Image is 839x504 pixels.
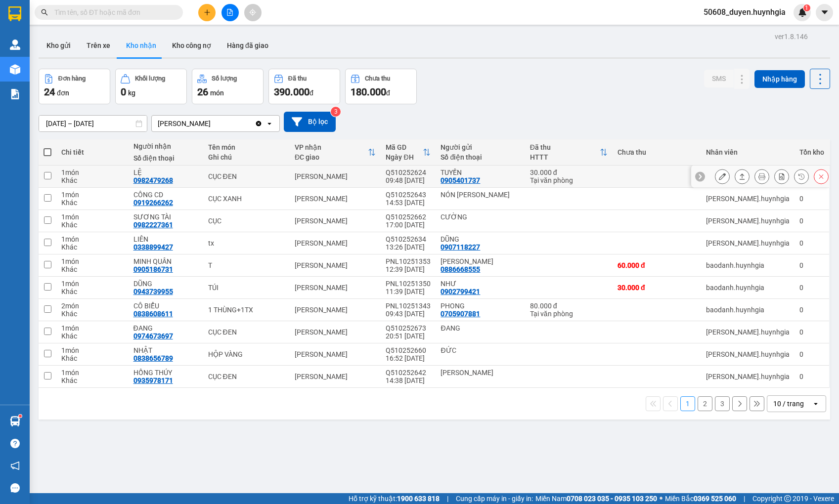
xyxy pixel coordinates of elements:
button: Số lượng26món [192,69,264,104]
div: 0 [799,284,824,292]
div: Sửa đơn hàng [715,169,730,184]
div: 0 [799,350,824,358]
div: 1 món [61,257,124,265]
div: Khác [61,176,124,184]
div: 0 [799,261,824,269]
strong: 0369 525 060 [694,495,736,503]
div: MINH QUÂN [133,257,198,265]
div: CỤC XANH [208,195,285,203]
div: Chưa thu [618,148,696,156]
div: Q510252660 [386,346,431,354]
div: 0919266262 [133,199,173,207]
img: solution-icon [10,89,20,99]
div: Chi tiết [61,148,124,156]
span: plus [204,9,211,16]
div: Khác [61,199,124,207]
div: KIM [441,257,520,265]
div: NHẬT [133,346,198,354]
div: SƯƠNG TÀI [133,213,198,221]
div: 0 [799,306,824,314]
img: warehouse-icon [10,416,20,426]
div: baodanh.huynhgia [706,306,790,314]
div: Khác [61,310,124,318]
div: Khác [61,243,124,251]
button: Hàng đã giao [219,34,276,57]
div: HỘP VÀNG [208,350,285,358]
div: Đã thu [288,75,307,82]
div: nguyen.huynhgia [706,328,790,336]
div: CỤC ĐEN [208,373,285,380]
div: [PERSON_NAME] [295,172,376,180]
div: 0974673697 [133,332,173,340]
div: baodanh.huynhgia [706,284,790,292]
span: search [41,9,48,16]
div: 10 / trang [773,399,804,409]
span: 1 [805,4,808,11]
div: 60.000 đ [618,261,696,269]
sup: 3 [331,107,341,117]
span: file-add [226,9,233,16]
div: 09:48 [DATE] [386,176,431,184]
div: 0886668555 [441,265,480,273]
div: 1 món [61,280,124,288]
button: aim [244,4,262,21]
div: 0935978171 [133,377,173,384]
div: Tên món [208,143,285,151]
span: Miền Bắc [665,493,736,504]
button: Trên xe [79,34,118,57]
div: LỆ [133,168,198,176]
div: CÔNG CD [133,191,198,199]
svg: Clear value [255,120,263,127]
button: Bộ lọc [284,112,336,132]
div: 0 [799,373,824,380]
button: Đơn hàng24đơn [39,69,110,104]
div: 1 món [61,191,124,199]
svg: open [265,120,273,127]
div: 0705907881 [441,310,480,318]
div: 11:39 [DATE] [386,288,431,295]
div: 0907118227 [441,243,480,251]
div: [PERSON_NAME] [295,306,376,314]
div: Q510252673 [386,324,431,332]
div: 0982479268 [133,176,173,184]
span: caret-down [820,8,829,17]
div: Tại văn phòng [530,176,608,184]
button: Kho nhận [118,34,164,57]
div: DŨNG [441,235,520,243]
span: 0 [121,86,126,98]
button: Khối lượng0kg [115,69,187,104]
div: 0905401737 [441,176,480,184]
span: notification [10,461,20,470]
div: DŨNG [133,280,198,288]
span: 180.000 [351,86,386,98]
div: 0338899427 [133,243,173,251]
div: BẠCH VĂN [441,369,520,377]
span: đơn [57,89,69,97]
div: tx [208,239,285,247]
div: [PERSON_NAME] [295,350,376,358]
div: Khác [61,354,124,362]
div: 1 món [61,369,124,377]
div: 80.000 đ [530,302,608,310]
div: 12:39 [DATE] [386,265,431,273]
button: SMS [704,70,734,87]
div: PNL10251353 [386,257,431,265]
div: nguyen.huynhgia [706,350,790,358]
button: file-add [221,4,239,21]
img: warehouse-icon [10,64,20,75]
span: message [10,483,20,493]
div: [PERSON_NAME] [295,239,376,247]
span: 50608_duyen.huynhgia [696,6,794,18]
div: [PERSON_NAME] [158,119,211,128]
input: Selected Cam Đức. [212,119,213,128]
div: 16:52 [DATE] [386,354,431,362]
span: 390.000 [274,86,309,98]
img: logo-vxr [8,6,21,21]
div: Q510252643 [386,191,431,199]
div: ver 1.8.146 [775,31,808,42]
div: 14:53 [DATE] [386,199,431,207]
div: 0902799421 [441,288,480,295]
div: 20:51 [DATE] [386,332,431,340]
span: Miền Nam [535,493,657,504]
span: 24 [44,86,55,98]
